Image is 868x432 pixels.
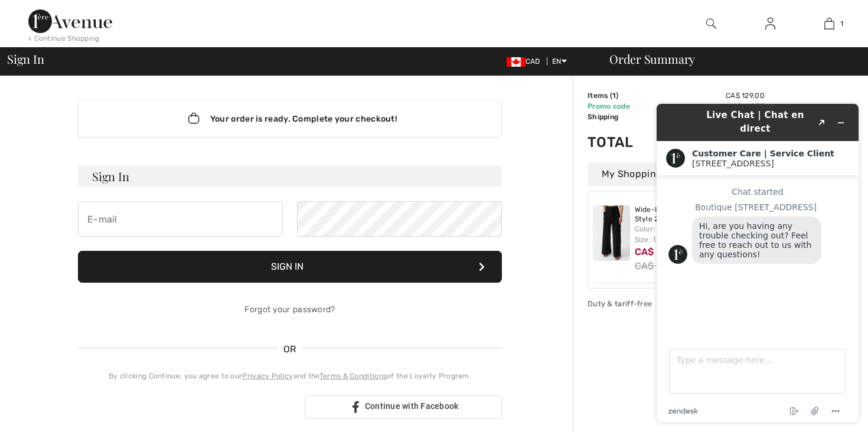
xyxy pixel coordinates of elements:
[647,94,868,432] iframe: Find more information here
[765,17,775,31] img: My Info
[588,298,765,309] div: Duty & tariff-free | Uninterrupted shipping
[635,224,760,245] div: Color: Black Size: 14
[72,394,301,420] iframe: Sign in with Google Button
[365,401,459,411] span: Continue with Facebook
[595,53,861,65] div: Order Summary
[242,372,293,380] a: Privacy Policy
[588,162,765,186] div: My Shopping Bag (1 Item)
[305,395,502,419] a: Continue with Facebook
[78,371,502,381] div: By clicking Continue, you agree to our and the of the Loyalty Program.
[706,17,716,31] img: search the website
[28,8,52,19] span: Chat
[507,57,526,67] img: Canadian Dollar
[7,53,44,65] span: Sign In
[588,90,652,101] td: Items ( )
[507,57,545,66] span: CAD
[28,9,112,33] img: 1ère Avenue
[593,205,630,261] img: Wide-Leg Mid-Rise Trousers Style 251249
[635,260,672,271] s: CA$ 199
[78,100,502,138] div: Your order is ready. Complete your checkout!
[635,205,760,224] a: Wide-Leg Mid-Rise Trousers Style 251249
[278,342,302,356] span: OR
[612,91,616,100] span: 1
[588,112,652,122] td: Shipping
[800,17,858,31] a: 1
[756,17,785,31] a: Sign In
[588,122,652,162] td: Total
[552,57,567,66] span: EN
[652,90,765,101] td: CA$ 129.00
[824,17,834,31] img: My Bag
[78,166,502,187] h3: Sign In
[319,372,387,380] a: Terms & Conditions
[588,101,652,112] td: Promo code
[244,305,335,315] a: Forgot your password?
[840,18,843,29] span: 1
[28,33,100,44] div: < Continue Shopping
[78,251,502,283] button: Sign In
[635,246,673,257] span: CA$ 129
[78,201,283,237] input: E-mail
